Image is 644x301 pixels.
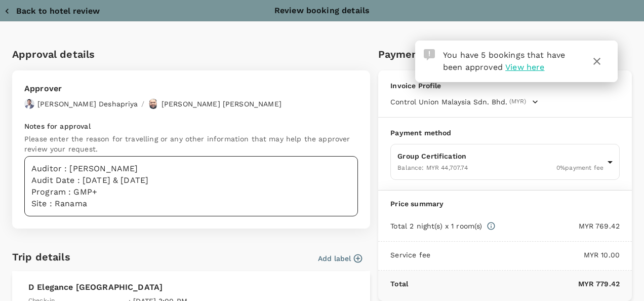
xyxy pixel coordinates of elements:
p: Total [390,279,408,289]
span: Balance : MYR 44,707.74 [397,164,467,171]
h6: Trip details [12,249,70,265]
p: [PERSON_NAME] [PERSON_NAME] [162,99,281,109]
p: / [141,99,144,109]
h6: Approval details [12,46,370,62]
p: Service fee [390,250,430,260]
p: Group Certification [397,151,603,161]
p: Notes for approval [24,121,358,131]
p: Please enter the reason for travelling or any other information that may help the approver review... [24,134,358,154]
button: Control Union Malaysia Sdn. Bhd.(MYR) [390,97,538,107]
p: Total 2 night(s) x 1 room(s) [390,221,482,231]
span: You have 5 bookings that have been approved [443,50,565,72]
p: MYR 779.42 [408,279,620,289]
button: Back to hotel review [4,6,100,16]
p: D Elegance [GEOGRAPHIC_DATA] [28,281,354,293]
p: [PERSON_NAME] Deshapriya [37,99,138,109]
img: Approval [424,49,435,60]
span: Control Union Malaysia Sdn. Bhd. [390,97,507,107]
p: Payment method [390,128,620,138]
p: Price summary [390,199,620,209]
span: View here [505,62,544,72]
p: MYR 769.42 [496,221,620,231]
p: MYR 10.00 [430,250,620,260]
div: Group CertificationBalance: MYR 44,707.740%payment fee [390,144,620,180]
p: Approver [24,83,281,95]
span: 0 % payment fee [556,164,603,171]
h6: Payment details [378,46,632,62]
img: avatar-67a5bcb800f47.png [24,99,34,109]
p: Invoice Profile [390,81,620,91]
textarea: Auditor : [PERSON_NAME] Audit Date : [DATE] & [DATE] Program : GMP+ Site : Ranama [24,156,358,216]
img: avatar-67b4218f54620.jpeg [148,99,158,109]
button: Add label [318,253,362,264]
span: (MYR) [509,97,526,107]
p: Review booking details [274,5,370,17]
